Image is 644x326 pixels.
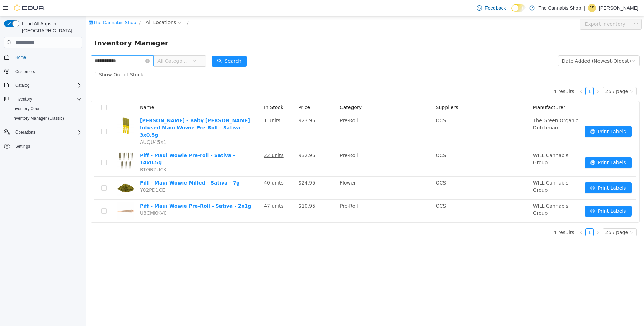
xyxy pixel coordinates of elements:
span: All Categories [71,41,103,48]
i: icon: shop [2,4,7,9]
div: 25 / page [519,71,542,79]
span: $24.95 [212,164,229,169]
img: Piff - Maui Wowie Pre-Roll - Sativa - 2x1g hero shot [31,186,48,203]
span: / [53,4,54,9]
button: Settings [1,141,85,151]
nav: Complex example [4,49,82,169]
span: Category [254,88,276,94]
i: icon: left [493,214,497,219]
button: icon: searchSearch [125,40,161,51]
i: icon: down [106,43,110,48]
a: [PERSON_NAME] - Baby [PERSON_NAME] Infused Maui Wowie Pre-Roll - Sativa - 3x0.5g [54,102,164,122]
span: BTGRZUCK [54,151,81,156]
button: Inventory Count [7,104,85,114]
a: 1 [500,212,507,220]
a: Feedback [474,1,509,15]
a: Home [12,53,29,62]
span: $10.95 [212,187,229,192]
span: OCS [350,102,360,107]
button: Inventory Manager (Classic) [7,114,85,123]
li: 1 [499,212,508,220]
span: Customers [15,69,35,74]
button: Export Inventory [493,2,545,13]
i: icon: right [510,214,514,219]
li: 1 [499,71,508,79]
span: In Stock [178,88,197,94]
a: Settings [12,142,33,150]
button: Operations [1,127,85,137]
span: JS [590,4,594,12]
span: $23.95 [212,102,229,107]
span: Load All Apps in [GEOGRAPHIC_DATA] [19,20,82,34]
span: Inventory Manager (Classic) [12,116,64,121]
u: 40 units [178,164,197,169]
span: Suppliers [350,88,372,94]
span: Show Out of Stock [10,56,60,61]
td: Flower [251,160,347,183]
span: Customers [12,67,82,76]
span: Manufacturer [447,88,479,94]
button: icon: printerPrint Labels [499,166,545,177]
span: Inventory Manager (Classic) [10,114,82,123]
i: icon: left [493,73,497,77]
span: Home [15,55,26,60]
li: 4 results [467,212,488,220]
td: Pre-Roll [251,98,347,133]
button: Home [1,52,85,62]
i: icon: down [543,214,548,219]
span: WILL Cannabis Group [447,136,482,149]
span: Catalog [15,83,29,88]
span: Inventory Manager [8,21,86,32]
span: Settings [15,144,30,149]
li: 4 results [467,71,488,79]
span: Inventory Count [10,105,82,113]
img: Piff - Maui Wowie Milled - Sativa - 7g hero shot [31,163,48,180]
u: 1 units [178,102,194,107]
i: icon: right [510,73,514,77]
a: Piff - Maui Wowie Pre-Roll - Sativa - 2x1g [54,187,165,192]
span: Catalog [12,81,82,90]
li: Next Page [508,71,516,79]
div: Justin Saikaley [588,4,596,12]
button: Customers [1,66,85,76]
span: All Locations [60,2,90,10]
span: Price [212,88,224,94]
img: Cova [14,4,45,11]
span: Inventory [15,96,32,102]
u: 22 units [178,136,197,142]
u: 47 units [178,187,197,192]
span: Name [54,88,68,94]
td: Pre-Roll [251,183,347,206]
span: AUQU45X1 [54,123,80,129]
p: [PERSON_NAME] [599,4,638,12]
button: Catalog [1,81,85,90]
span: Operations [15,129,35,135]
i: icon: close-circle [59,43,63,47]
input: Dark Mode [511,4,526,12]
div: Date Added (Newest-Oldest) [476,40,545,50]
span: Settings [12,142,82,150]
a: Piff - Maui Wowie Milled - Sativa - 7g [54,164,154,169]
span: Inventory Count [12,106,42,112]
a: Customers [12,67,38,76]
p: The Cannabis Shop [538,4,581,12]
button: icon: printerPrint Labels [499,141,545,152]
a: Inventory Count [10,105,44,113]
li: Previous Page [491,212,499,220]
td: Pre-Roll [251,133,347,160]
span: OCS [350,164,360,169]
span: WILL Cannabis Group [447,164,482,177]
a: icon: shopThe Cannabis Shop [2,4,50,9]
button: Inventory [12,95,35,103]
button: Operations [12,128,38,136]
a: Inventory Manager (Classic) [10,114,67,123]
div: 25 / page [519,212,542,220]
li: Previous Page [491,71,499,79]
li: Next Page [508,212,516,220]
a: 1 [500,71,507,79]
img: Jeeter - Baby Jeeter Infused Maui Wowie Pre-Roll - Sativa - 3x0.5g hero shot [31,101,48,118]
img: Piff - Maui Wowie Pre-roll - Sativa - 14x0.5g hero shot [31,136,48,153]
span: / [101,4,102,9]
span: Home [12,53,82,61]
